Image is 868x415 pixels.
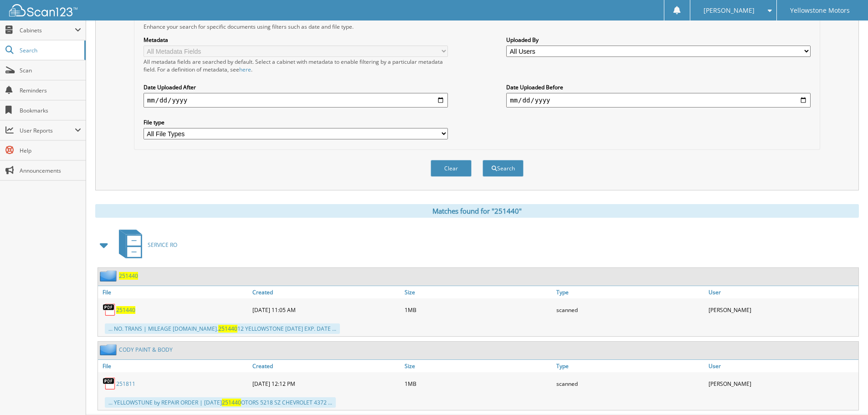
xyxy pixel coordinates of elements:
a: User [706,286,858,298]
div: scanned [554,374,706,393]
input: end [506,93,811,108]
label: Date Uploaded After [144,83,448,91]
a: Size [402,286,555,298]
span: Scan [20,67,81,74]
iframe: Chat Widget [822,371,868,415]
img: PDF.png [103,303,116,317]
div: 1MB [402,301,555,319]
a: here [239,66,251,73]
span: [PERSON_NAME] [704,8,755,13]
span: Yellowstone Motors [790,8,850,13]
div: [PERSON_NAME] [706,301,858,319]
a: 251440 [119,272,138,280]
img: scan123-logo-white.svg [9,4,77,16]
span: Reminders [20,87,81,94]
div: 1MB [402,374,555,393]
label: File type [144,118,448,126]
button: Clear [431,160,472,177]
div: ... NO. TRANS | MILEAGE [DOMAIN_NAME]. 12 YELLOWSTONE [DATE] EXP. DATE ... [105,323,340,334]
button: Search [483,160,524,177]
div: scanned [554,301,706,319]
div: [DATE] 12:12 PM [250,374,402,393]
div: Matches found for "251440" [95,204,859,218]
a: Type [554,286,706,298]
div: All metadata fields are searched by default. Select a cabinet with metadata to enable filtering b... [144,58,448,73]
span: 251440 [222,399,241,406]
a: 251440 [116,306,135,314]
a: Created [250,360,402,372]
span: SERVICE RO [148,241,177,249]
a: User [706,360,858,372]
span: User Reports [20,127,75,134]
a: File [98,286,250,298]
a: Size [402,360,555,372]
a: CODY PAINT & BODY [119,346,173,354]
a: 251811 [116,380,135,388]
span: Help [20,147,81,154]
a: Type [554,360,706,372]
span: Bookmarks [20,107,81,114]
a: File [98,360,250,372]
input: start [144,93,448,108]
span: Search [20,46,80,54]
span: Cabinets [20,26,75,34]
a: Created [250,286,402,298]
div: ... YELLOWSTUNE by REPAIR ORDER | [DATE] OTORS 5218 SZ CHEVROLET 4372 ... [105,397,336,408]
label: Date Uploaded Before [506,83,811,91]
span: 251440 [218,325,237,333]
img: folder2.png [100,270,119,282]
label: Metadata [144,36,448,44]
img: folder2.png [100,344,119,355]
div: [DATE] 11:05 AM [250,301,402,319]
label: Uploaded By [506,36,811,44]
span: Announcements [20,167,81,174]
img: PDF.png [103,377,116,390]
div: Enhance your search for specific documents using filters such as date and file type. [139,23,815,31]
a: SERVICE RO [113,227,177,263]
div: [PERSON_NAME] [706,374,858,393]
